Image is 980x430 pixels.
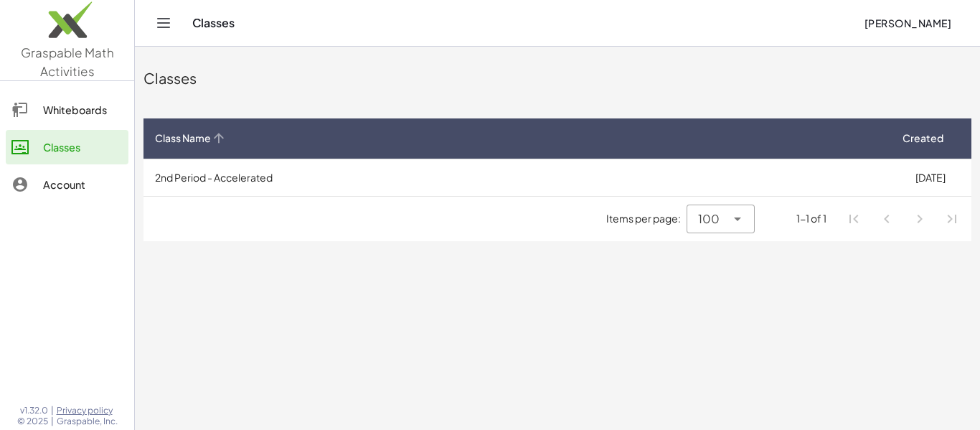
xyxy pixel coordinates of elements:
span: [PERSON_NAME] [864,17,951,29]
div: Classes [43,139,123,156]
div: Classes [143,68,971,88]
span: 100 [698,210,720,228]
span: Created [903,131,943,146]
span: | [51,416,54,427]
a: Classes [6,130,128,164]
span: Graspable Math Activities [21,45,114,79]
a: Whiteboards [6,93,128,127]
span: Graspable, Inc. [57,416,118,427]
td: [DATE] [889,159,971,196]
div: Whiteboards [43,101,123,118]
nav: Pagination Navigation [838,202,969,235]
div: Account [43,176,123,193]
span: Items per page: [606,211,687,226]
td: 2nd Period - Accelerated [143,159,889,196]
button: [PERSON_NAME] [852,10,963,36]
span: v1.32.0 [20,405,48,416]
span: © 2025 [17,416,48,427]
span: Class Name [155,131,211,146]
a: Account [6,167,128,202]
span: | [51,405,54,416]
button: Toggle navigation [152,11,175,34]
div: 1-1 of 1 [796,211,826,226]
a: Privacy policy [57,405,118,416]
